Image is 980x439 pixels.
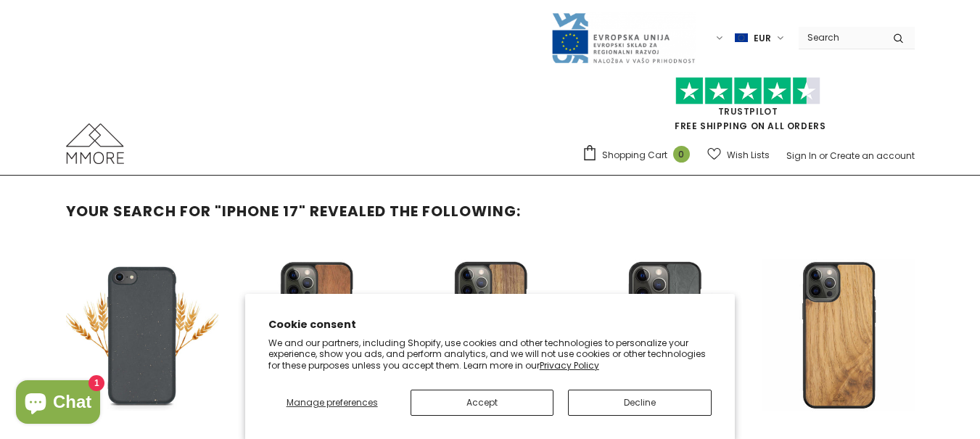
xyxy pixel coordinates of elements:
img: Javni Razpis [551,12,696,65]
span: 0 [673,146,690,163]
a: Sign In [786,149,817,162]
p: We and our partners, including Shopify, use cookies and other technologies to personalize your ex... [268,337,712,372]
span: Your search for [66,201,211,221]
strong: "iphone 17" [215,201,306,221]
button: Accept [411,390,554,416]
a: Create an account [830,149,915,162]
button: Manage preferences [268,390,396,416]
input: Search Site [799,27,882,48]
a: Wish Lists [707,142,770,168]
span: revealed the following: [310,201,521,221]
img: Trust Pilot Stars [675,77,820,105]
a: Javni Razpis [551,31,696,44]
inbox-online-store-chat: Shopify online store chat [12,380,104,427]
a: Privacy Policy [540,359,599,372]
h2: Cookie consent [268,317,712,332]
a: Shopping Cart 0 [582,144,697,166]
span: Wish Lists [727,148,770,163]
span: FREE SHIPPING ON ALL ORDERS [582,83,915,132]
span: Manage preferences [287,396,378,409]
span: Shopping Cart [602,148,667,163]
span: EUR [754,31,771,46]
a: Trustpilot [718,105,778,118]
span: or [819,149,828,162]
img: MMORE Cases [66,123,124,164]
button: Decline [568,390,712,416]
